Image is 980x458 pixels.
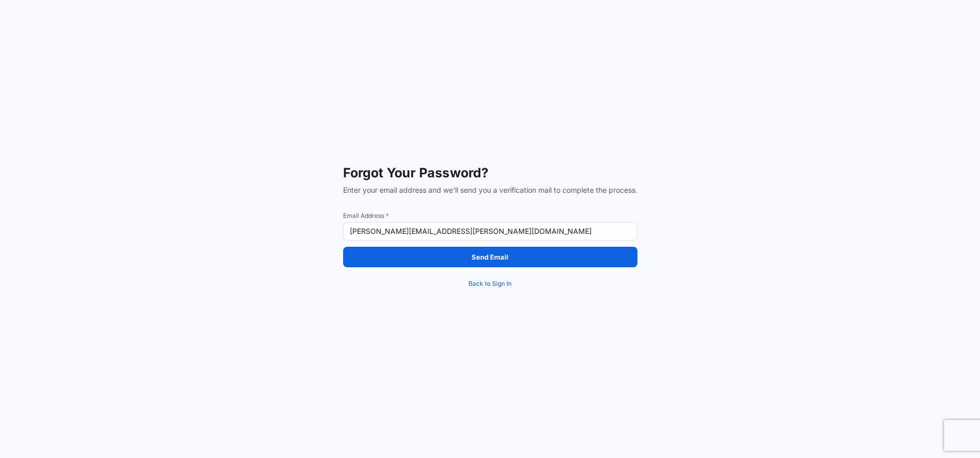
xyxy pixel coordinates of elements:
[343,273,637,294] a: Back to Sign In
[472,252,508,262] p: Send Email
[343,185,637,195] span: Enter your email address and we'll send you a verification mail to complete the process.
[343,247,637,267] button: Send Email
[468,279,512,289] span: Back to Sign In
[343,212,637,220] span: Email Address
[343,164,637,181] span: Forgot Your Password?
[343,222,637,241] input: example@gmail.com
